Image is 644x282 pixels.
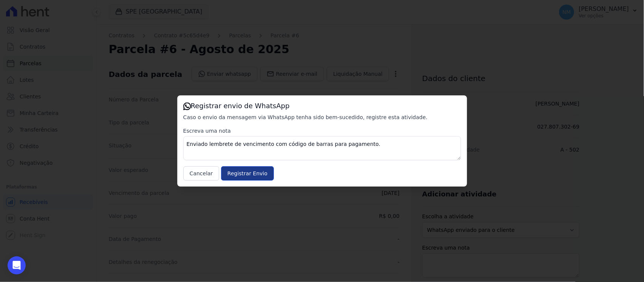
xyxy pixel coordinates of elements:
[183,166,220,181] button: Cancelar
[183,113,461,121] p: Caso o envio da mensagem via WhatsApp tenha sido bem-sucedido, registre esta atividade.
[8,256,26,274] div: Open Intercom Messenger
[183,127,461,135] label: Escreva uma nota
[183,101,461,110] h3: Registrar envio de WhatsApp
[221,166,274,181] input: Registrar Envio
[183,136,461,160] textarea: Enviado lembrete de vencimento com código de barras para pagamento.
